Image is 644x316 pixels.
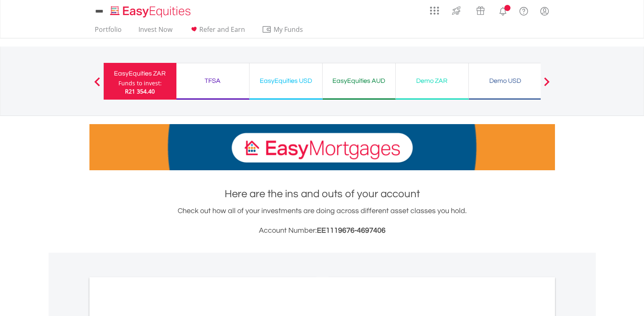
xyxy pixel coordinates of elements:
button: Next [539,81,555,89]
button: Previous [89,81,105,89]
a: FAQ's and Support [513,2,534,18]
a: My Profile [534,2,555,20]
a: AppsGrid [425,2,444,15]
a: Home page [107,2,194,18]
div: Demo ZAR [401,75,464,87]
div: Funds to invest: [118,79,162,87]
img: vouchers-v2.svg [474,4,487,17]
span: My Funds [262,24,315,35]
div: EasyEquities AUD [328,75,390,87]
h1: Here are the ins and outs of your account [89,187,555,201]
img: EasyMortage Promotion Banner [89,124,555,170]
div: Demo USD [474,75,537,87]
div: EasyEquities USD [254,75,317,87]
a: Notifications [492,2,513,18]
img: EasyEquities_Logo.png [109,5,194,18]
div: Check out how all of your investments are doing across different asset classes you hold. [89,205,555,236]
img: grid-menu-icon.svg [430,6,439,15]
img: thrive-v2.svg [450,4,463,17]
a: Invest Now [135,25,176,38]
a: Refer and Earn [186,25,248,38]
div: TFSA [181,75,244,87]
h3: Account Number: [89,225,555,236]
a: Portfolio [91,25,125,38]
span: EE1119676-4697406 [317,227,386,234]
div: EasyEquities ZAR [109,68,172,79]
span: R21 354.40 [125,87,155,95]
a: Vouchers [468,2,492,17]
span: Refer and Earn [199,25,245,34]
